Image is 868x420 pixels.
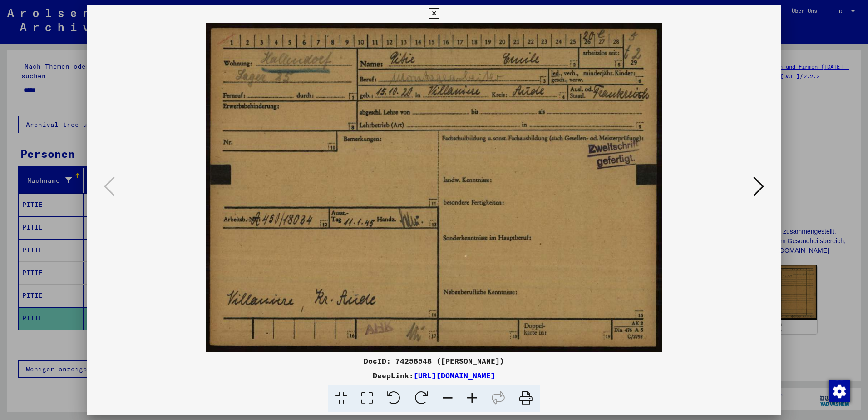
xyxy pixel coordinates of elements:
[414,371,495,380] a: [URL][DOMAIN_NAME]
[87,355,781,366] div: DocID: 74258548 ([PERSON_NAME])
[829,380,850,402] img: Zustimmung ändern
[828,380,850,402] div: Zustimmung ändern
[87,370,781,381] div: DeepLink:
[118,23,750,352] img: 001.jpg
